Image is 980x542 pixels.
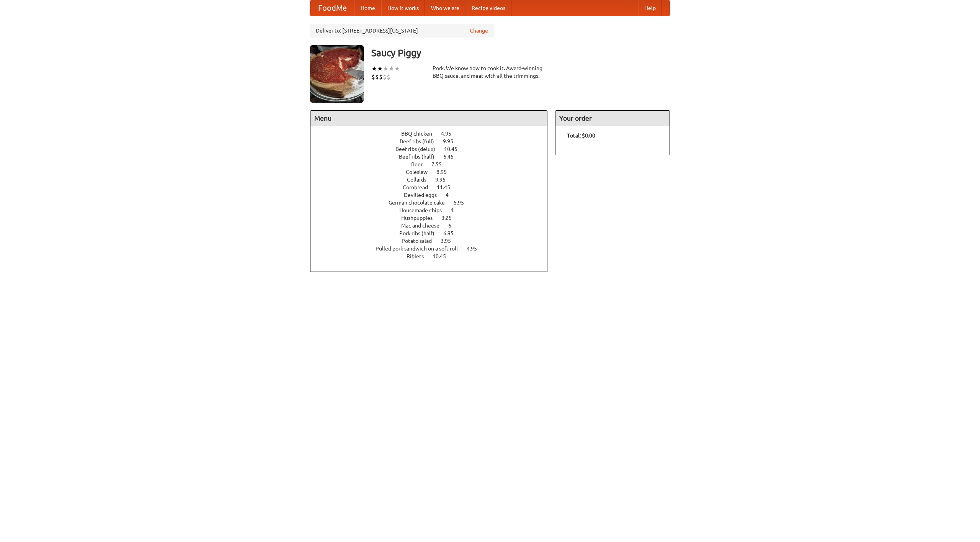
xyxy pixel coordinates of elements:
a: FoodMe [310,0,354,16]
span: German chocolate cake [389,200,452,206]
span: Cornbread [403,184,436,190]
li: $ [387,73,390,81]
span: 10.45 [433,253,454,259]
span: Beef ribs (full) [400,138,442,144]
a: Coleslaw 8.95 [406,169,461,175]
span: 9.95 [443,138,461,144]
a: Change [470,27,488,34]
a: Potato salad 3.95 [402,238,465,244]
a: Riblets 10.45 [407,253,460,259]
span: 7.55 [431,161,449,167]
li: $ [379,73,383,81]
a: Home [354,0,381,16]
div: Pork. We know how to cook it. Award-winning BBQ sauce, and meat with all the trimmings. [433,64,547,80]
h4: Your order [555,111,670,126]
span: 10.45 [444,146,465,152]
li: ★ [383,64,389,73]
span: Collards [407,177,434,183]
span: 4 [446,192,456,198]
a: Hushpuppies 3.25 [401,215,466,221]
li: ★ [377,64,383,73]
span: Pork ribs (half) [399,230,442,236]
span: Potato salad [402,238,439,244]
span: 4 [451,207,461,213]
span: Devilled eggs [404,192,444,198]
span: Pulled pork sandwich on a soft roll [376,246,465,252]
a: Pork ribs (half) 6.95 [399,230,468,236]
a: Recipe videos [465,0,511,16]
a: Help [638,0,662,16]
h4: Menu [310,111,547,126]
span: Mac and cheese [401,223,447,229]
span: 4.95 [467,246,485,252]
img: angular.jpg [310,45,364,103]
a: Beef ribs (full) 9.95 [400,138,467,144]
li: $ [371,73,375,81]
span: 5.95 [454,200,472,206]
a: Mac and cheese 6 [401,223,465,229]
span: 3.25 [441,215,459,221]
li: ★ [371,64,377,73]
span: 6.95 [443,230,461,236]
b: Total: $0.00 [567,133,595,139]
a: German chocolate cake 5.95 [389,200,478,206]
span: Coleslaw [406,169,435,175]
span: 8.95 [436,169,454,175]
li: $ [383,73,387,81]
a: Who we are [425,0,465,16]
span: Beef ribs (delux) [395,146,443,152]
a: Pulled pork sandwich on a soft roll 4.95 [376,246,491,252]
a: Beef ribs (half) 6.45 [399,154,468,160]
a: How it works [381,0,425,16]
a: Devilled eggs 4 [404,192,463,198]
a: Housemade chips 4 [399,207,468,213]
span: 9.95 [435,177,453,183]
li: $ [375,73,379,81]
div: Deliver to: [STREET_ADDRESS][US_STATE] [310,24,494,38]
a: Collards 9.95 [407,177,460,183]
span: Beer [411,161,430,167]
span: BBQ chicken [401,131,440,137]
a: BBQ chicken 4.95 [401,131,465,137]
span: 6 [448,223,459,229]
li: ★ [394,64,400,73]
li: ★ [389,64,394,73]
a: Beef ribs (delux) 10.45 [395,146,472,152]
span: Housemade chips [399,207,449,213]
a: Beer 7.55 [411,161,456,167]
span: Beef ribs (half) [399,154,442,160]
span: 11.45 [437,184,458,190]
span: 3.95 [441,238,459,244]
span: 4.95 [441,131,459,137]
span: 6.45 [443,154,461,160]
a: Cornbread 11.45 [403,184,464,190]
h3: Saucy Piggy [371,45,670,61]
span: Hushpuppies [401,215,440,221]
span: Riblets [407,253,431,259]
